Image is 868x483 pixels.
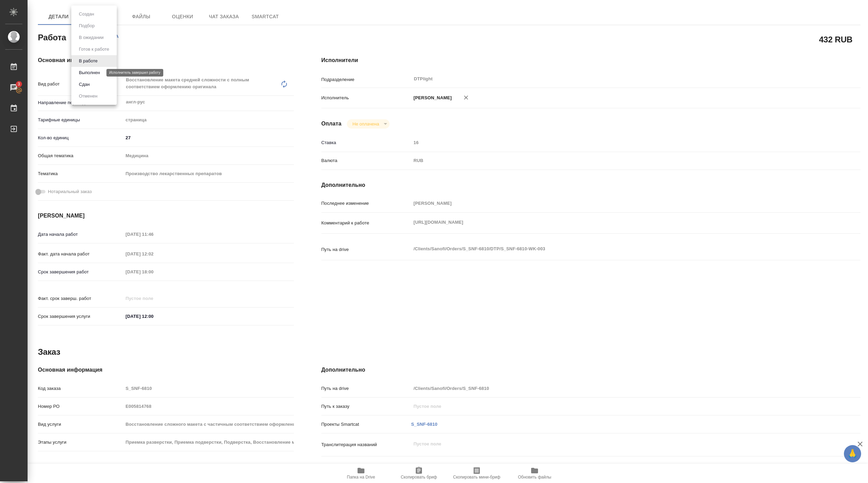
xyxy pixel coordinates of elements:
button: В ожидании [77,34,106,41]
button: Выполнен [77,69,102,77]
button: Создан [77,10,96,18]
button: В работе [77,57,100,65]
button: Отменен [77,92,100,100]
button: Подбор [77,22,97,30]
button: Сдан [77,81,92,88]
button: Готов к работе [77,46,111,53]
